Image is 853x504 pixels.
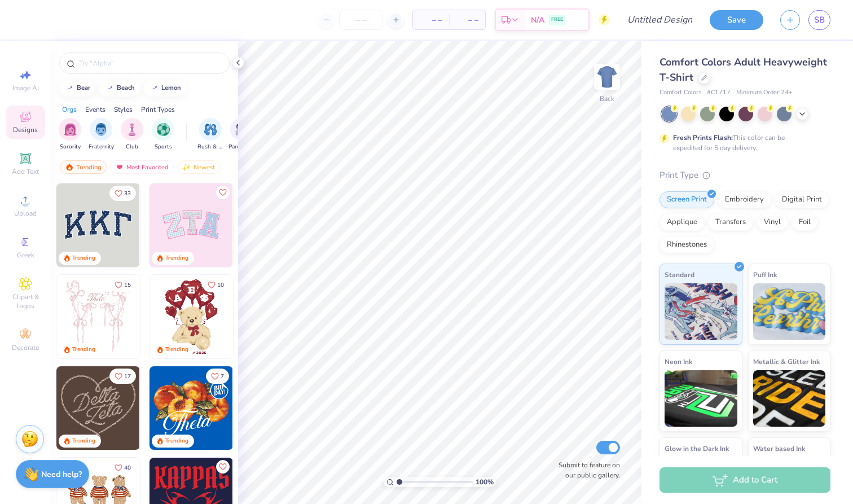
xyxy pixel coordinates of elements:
span: Comfort Colors Adult Heavyweight T-Shirt [659,55,827,84]
img: edfb13fc-0e43-44eb-bea2-bf7fc0dd67f9 [139,183,223,267]
img: Puff Ink [753,283,826,340]
button: Save [710,10,763,30]
img: Sorority Image [64,123,77,136]
button: filter button [59,118,81,151]
img: ead2b24a-117b-4488-9b34-c08fd5176a7b [139,366,223,450]
div: Trending [165,254,188,262]
span: Glow in the Dark Ink [665,442,729,454]
img: 5ee11766-d822-42f5-ad4e-763472bf8dcf [232,183,316,267]
img: f22b6edb-555b-47a9-89ed-0dd391bfae4f [232,366,316,450]
span: Greek [17,251,34,260]
div: Most Favorited [110,160,174,174]
img: Sports Image [157,123,170,136]
span: Add Text [12,167,39,176]
div: Trending [72,345,95,354]
img: trending.gif [65,163,74,171]
div: Trending [165,437,188,445]
a: SB [808,10,830,30]
span: – – [456,14,478,26]
img: Parent's Weekend Image [235,123,248,136]
span: SB [814,14,825,27]
div: Vinyl [757,214,788,231]
img: e74243e0-e378-47aa-a400-bc6bcb25063a [232,275,316,358]
img: Fraternity Image [95,123,107,136]
div: Foil [792,214,818,231]
img: 12710c6a-dcc0-49ce-8688-7fe8d5f96fe2 [56,366,140,450]
span: FREE [551,16,563,24]
img: 8659caeb-cee5-4a4c-bd29-52ea2f761d42 [150,366,233,450]
span: 17 [124,374,131,379]
div: Trending [165,345,188,354]
button: Like [203,277,229,292]
button: Like [216,460,230,474]
div: filter for Parent's Weekend [228,118,254,151]
div: Digital Print [775,191,829,208]
button: beach [99,80,140,97]
span: # C1717 [707,88,731,98]
span: Water based Ink [753,442,805,454]
span: 7 [221,374,224,379]
button: filter button [197,118,223,151]
div: This color can be expedited for 5 day delivery. [673,133,812,153]
strong: Fresh Prints Flash: [673,133,733,142]
span: Decorate [12,343,39,352]
img: Metallic & Glitter Ink [753,370,826,427]
span: 10 [217,282,224,288]
span: Fraternity [89,143,114,151]
span: Rush & Bid [197,143,223,151]
span: 100 % [476,477,494,487]
img: Club Image [126,123,138,136]
button: filter button [121,118,143,151]
span: Club [126,143,138,151]
img: d12a98c7-f0f7-4345-bf3a-b9f1b718b86e [139,275,223,358]
div: Newest [177,160,220,174]
span: 33 [124,191,131,196]
div: Trending [72,437,95,445]
div: Applique [659,214,705,231]
div: Styles [114,104,133,115]
img: Rush & Bid Image [204,123,217,136]
button: Like [109,277,136,292]
button: Like [109,460,136,475]
span: Minimum Order: 24 + [736,88,793,98]
div: Embroidery [718,191,771,208]
button: Like [109,369,136,384]
div: Rhinestones [659,236,714,253]
div: Trending [60,160,107,174]
img: Newest.gif [182,163,191,171]
img: Back [596,65,618,88]
div: Screen Print [659,191,714,208]
span: Clipart & logos [6,292,45,310]
img: 587403a7-0594-4a7f-b2bd-0ca67a3ff8dd [150,275,233,358]
button: Like [216,186,230,199]
button: filter button [89,118,114,151]
div: filter for Rush & Bid [197,118,223,151]
img: Neon Ink [665,370,737,427]
div: filter for Sports [152,118,174,151]
div: filter for Club [121,118,143,151]
div: Print Type [659,169,830,182]
input: Try "Alpha" [78,58,222,69]
button: filter button [228,118,254,151]
span: Parent's Weekend [228,143,254,151]
span: Comfort Colors [659,88,701,98]
span: Puff Ink [753,269,777,281]
label: Submit to feature on our public gallery. [552,460,620,480]
span: Standard [665,269,694,281]
div: beach [117,85,135,91]
div: filter for Fraternity [89,118,114,151]
img: most_fav.gif [115,163,124,171]
div: Orgs [62,104,77,115]
div: Back [600,94,614,104]
div: Events [85,104,105,115]
div: lemon [161,85,181,91]
img: 9980f5e8-e6a1-4b4a-8839-2b0e9349023c [150,183,233,267]
span: Sports [155,143,172,151]
button: Like [109,186,136,201]
span: – – [420,14,442,26]
span: Upload [14,209,37,218]
img: 83dda5b0-2158-48ca-832c-f6b4ef4c4536 [56,275,140,358]
span: N/A [531,14,544,26]
div: bear [77,85,90,91]
div: filter for Sorority [59,118,81,151]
